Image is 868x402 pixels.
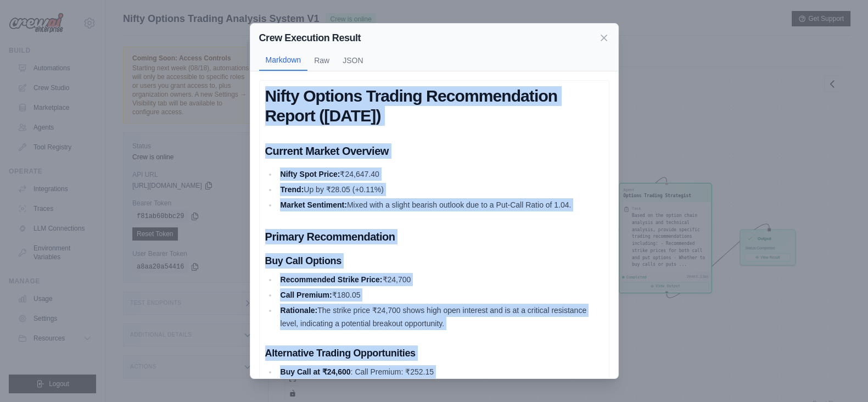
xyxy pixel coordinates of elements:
[277,304,603,330] li: The strike price ₹24,700 shows high open interest and is at a critical resistance level, indicati...
[280,200,346,209] strong: Market Sentiment:
[277,183,603,196] li: Up by ₹28.05 (+0.11%)
[280,185,304,194] strong: Trend:
[277,288,603,302] li: ₹180.05
[265,86,603,126] h1: Nifty Options Trading Recommendation Report ([DATE])
[259,50,308,71] button: Markdown
[277,198,603,211] li: Mixed with a slight bearish outlook due to a Put-Call Ratio of 1.04.
[307,50,336,71] button: Raw
[265,143,603,159] h2: Current Market Overview
[265,253,603,269] h3: Buy Call Options
[280,306,317,315] strong: Rationale:
[280,291,332,299] strong: Call Premium:
[265,345,603,361] h3: Alternative Trading Opportunities
[277,365,603,378] li: : Call Premium: ₹252.15
[280,367,350,376] strong: Buy Call at ₹24,600
[277,273,603,286] li: ₹24,700
[280,275,382,284] strong: Recommended Strike Price:
[280,170,340,178] strong: Nifty Spot Price:
[265,229,603,244] h2: Primary Recommendation
[336,50,369,71] button: JSON
[813,349,868,402] iframe: Chat Widget
[277,168,603,181] li: ₹24,647.40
